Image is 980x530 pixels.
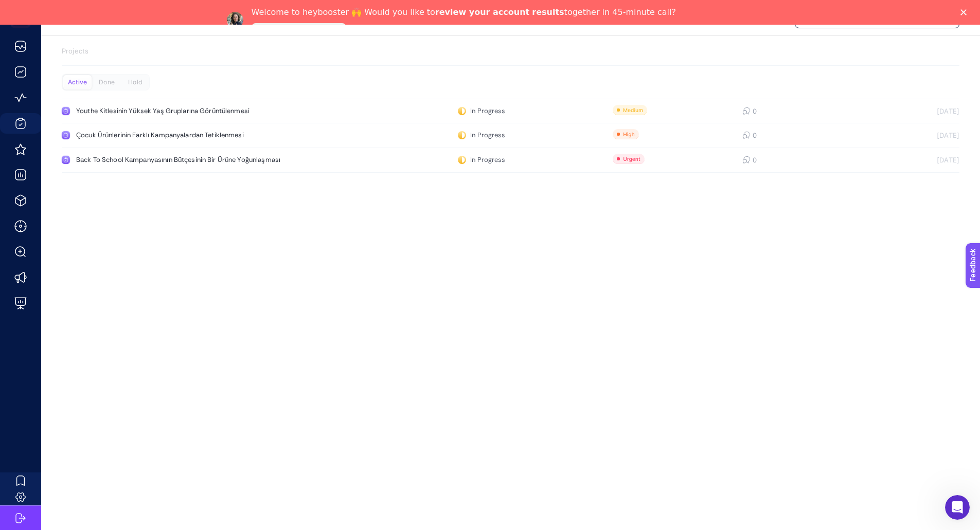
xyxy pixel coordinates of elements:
[945,495,970,520] iframe: Intercom live chat
[76,131,314,139] div: Çocuk Ürünlerinin Farklı Kampanyalardan Tetiklenmesi
[252,7,676,17] div: Welcome to heybooster 🙌 Would you like to together in 45-minute call?
[458,107,505,115] div: In Progress
[227,12,243,28] img: Profile image for Neslihan
[960,9,971,15] div: Close
[62,148,959,173] a: Back To School Kampanyasının Bütçesinin Bir Ürüne YoğunlaşmasıIn Progress0[DATE]
[76,156,314,164] div: Back To School Kampanyasının Bütçesinin Bir Ürüne Yoğunlaşması
[887,107,959,115] div: [DATE]
[887,131,959,139] div: [DATE]
[76,107,314,115] div: Youthe Kitlesinin Yüksek Yaş Gruplarına Görüntülenmesi
[121,75,149,89] div: Hold
[742,131,752,139] div: 0
[62,46,959,57] p: Projects
[6,3,39,11] span: Feedback
[532,7,564,17] b: results
[62,99,959,123] a: Youthe Kitlesinin Yüksek Yaş Gruplarına GörüntülenmesiIn Progress0[DATE]
[435,7,529,17] b: review your account
[742,156,752,164] div: 0
[458,156,505,164] div: In Progress
[742,107,752,115] div: 0
[63,75,92,89] div: Active
[62,123,959,148] a: Çocuk Ürünlerinin Farklı Kampanyalardan TetiklenmesiIn Progress0[DATE]
[93,75,121,89] div: Done
[252,23,347,35] a: Speak with an Expert
[458,131,505,139] div: In Progress
[887,156,959,164] div: [DATE]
